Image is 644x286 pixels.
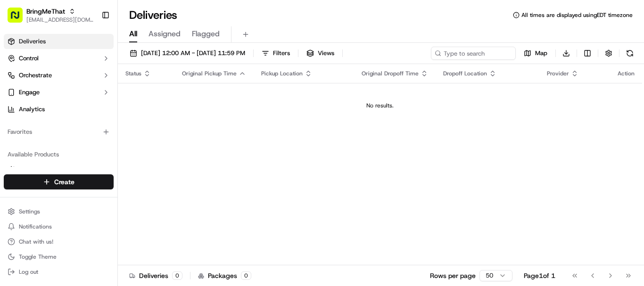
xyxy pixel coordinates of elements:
[192,28,220,40] span: Flagged
[4,235,114,248] button: Chat with us!
[182,70,237,77] span: Original Pickup Time
[19,268,38,276] span: Log out
[618,70,635,77] div: Action
[430,271,476,280] p: Rows per page
[141,49,245,57] span: [DATE] 12:00 AM - [DATE] 11:59 PM
[431,47,516,60] input: Type to search
[19,88,40,97] span: Engage
[125,47,249,60] button: [DATE] 12:00 AM - [DATE] 11:59 PM
[547,70,569,77] span: Provider
[198,271,251,280] div: Packages
[19,208,40,215] span: Settings
[4,51,114,66] button: Control
[19,105,45,114] span: Analytics
[149,28,181,40] span: Assigned
[4,34,114,49] a: Deliveries
[4,85,114,100] button: Engage
[54,177,74,187] span: Create
[129,271,182,280] div: Deliveries
[535,49,547,57] span: Map
[261,70,303,77] span: Pickup Location
[4,4,98,26] button: BringMeThat[EMAIL_ADDRESS][DOMAIN_NAME]
[623,47,636,60] button: Refresh
[19,71,52,80] span: Orchestrate
[26,7,65,16] button: BringMeThat
[125,70,141,77] span: Status
[524,271,555,280] div: Page 1 of 1
[273,49,290,57] span: Filters
[122,102,638,109] div: No results.
[19,165,40,174] span: Nash AI
[241,271,251,280] div: 0
[19,223,52,230] span: Notifications
[443,70,487,77] span: Dropoff Location
[521,11,633,19] span: All times are displayed using EDT timezone
[4,265,114,278] button: Log out
[362,70,419,77] span: Original Dropoff Time
[26,16,94,24] button: [EMAIL_ADDRESS][DOMAIN_NAME]
[129,8,177,23] h1: Deliveries
[520,47,552,60] button: Map
[318,49,334,57] span: Views
[302,47,339,60] button: Views
[19,238,53,245] span: Chat with us!
[4,250,114,263] button: Toggle Theme
[4,124,114,139] div: Favorites
[129,28,137,40] span: All
[4,102,114,117] a: Analytics
[8,165,110,174] a: Nash AI
[4,205,114,218] button: Settings
[19,54,39,63] span: Control
[257,47,294,60] button: Filters
[4,174,114,189] button: Create
[19,37,46,46] span: Deliveries
[4,147,114,162] div: Available Products
[4,68,114,83] button: Orchestrate
[4,162,114,177] button: Nash AI
[19,253,57,261] span: Toggle Theme
[172,271,182,280] div: 0
[4,220,114,233] button: Notifications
